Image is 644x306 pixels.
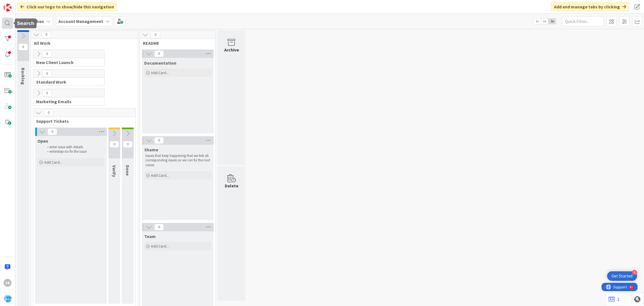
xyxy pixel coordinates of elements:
span: 0 [48,128,57,135]
img: Visit kanbanzone.com [4,4,11,11]
a: 2 [609,296,619,303]
span: 0 [44,109,53,116]
span: 0 [154,50,164,57]
span: 0 [154,137,164,144]
span: steps to fix the issue [57,149,87,154]
span: 0 [123,141,132,148]
span: 0 [42,70,52,77]
span: 6 [18,44,28,50]
span: 0 [42,31,51,38]
span: Kanban [29,18,44,25]
span: 2x [541,18,548,24]
span: Add Card... [151,70,169,75]
span: Standard Work [36,79,97,85]
span: 0 [42,51,52,57]
li: enter [44,149,104,154]
p: Issues that keep happening that we link all corresponding issues so we can fix the root cause. [145,154,210,167]
span: New Client Launch [36,60,97,65]
span: 0 [154,224,164,230]
div: Open Get Started checklist, remaining modules: 4 [607,271,637,281]
h5: Search [17,21,34,26]
span: Marketing Emails [36,99,97,104]
span: Add Card... [151,173,169,178]
span: Add Card... [44,160,62,165]
span: 1x [533,18,541,24]
div: Get Started [612,273,633,279]
div: Delete [225,182,238,189]
span: Done [125,165,131,176]
span: Add Card... [151,244,169,249]
div: 4 [632,270,637,275]
img: avatar [4,295,11,302]
span: Verify [112,165,117,177]
li: enter issue with details [44,145,104,149]
div: Archive [224,46,239,53]
div: Add and manage tabs by clicking [551,2,629,12]
div: SB [4,279,11,287]
span: 0 [110,141,119,148]
span: Support [12,1,25,8]
span: README [143,40,209,46]
input: Quick Filter... [562,16,604,26]
span: Shame [144,147,158,152]
span: Support Tickets [36,118,129,124]
div: Click our logo to show/hide this navigation [17,2,117,12]
div: 9+ [28,2,31,7]
span: Team [144,234,156,239]
span: Backlog [20,68,26,85]
b: Account Management [58,18,103,24]
span: Open [37,138,48,144]
span: Documentation [144,60,176,66]
span: All Work [34,40,131,46]
span: 0 [42,90,52,96]
span: 0 [151,31,160,38]
span: 3x [548,18,556,24]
